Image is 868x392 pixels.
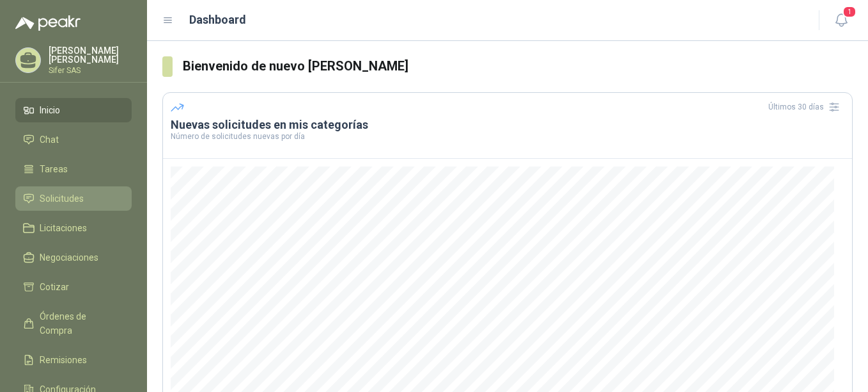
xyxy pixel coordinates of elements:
[40,133,59,147] span: Chat
[15,186,132,211] a: Solicitudes
[40,221,87,235] span: Licitaciones
[768,97,844,117] div: Últimos 30 días
[40,192,84,206] span: Solicitudes
[15,304,132,343] a: Órdenes de Compra
[15,157,132,181] a: Tareas
[15,127,132,152] a: Chat
[40,353,87,367] span: Remisiones
[49,67,132,74] p: Sifer SAS
[830,9,853,32] button: 1
[49,46,132,64] p: [PERSON_NAME] [PERSON_NAME]
[15,245,132,270] a: Negociaciones
[15,98,132,122] a: Inicio
[15,348,132,372] a: Remisiones
[842,6,856,18] span: 1
[171,133,844,140] p: Número de solicitudes nuevas por día
[183,56,853,76] h3: Bienvenido de nuevo [PERSON_NAME]
[40,103,60,117] span: Inicio
[40,309,120,338] span: Órdenes de Compra
[40,162,68,176] span: Tareas
[171,117,844,133] h3: Nuevas solicitudes en mis categorías
[189,11,246,29] h1: Dashboard
[15,216,132,240] a: Licitaciones
[40,250,98,265] span: Negociaciones
[40,280,69,294] span: Cotizar
[15,275,132,299] a: Cotizar
[15,15,81,31] img: Logo peakr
